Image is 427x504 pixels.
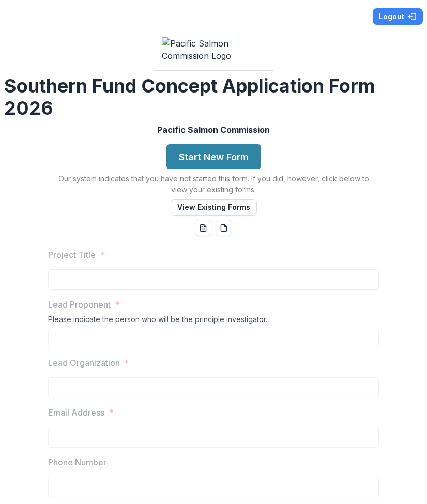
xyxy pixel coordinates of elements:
button: word-download [195,220,211,236]
h2: Southern Fund Concept Application Form 2026 [4,75,423,119]
button: Start New Form [166,144,261,169]
img: Pacific Salmon Commission Logo [162,37,265,62]
p: Pacific Salmon Commission [157,124,270,136]
p: Lead Proponent [48,298,111,311]
p: Phone Number [48,456,106,468]
button: Logout [373,8,423,25]
p: Our system indicates that you have not started this form. If you did, however, click below to vie... [54,173,372,195]
button: View Existing Forms [171,199,257,216]
p: Lead Organization [48,357,120,369]
p: Project Title [48,249,96,261]
button: pdf-download [216,220,232,236]
p: Email Address [48,406,104,419]
div: Please indicate the person who will be the principle investigator. [48,315,379,328]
